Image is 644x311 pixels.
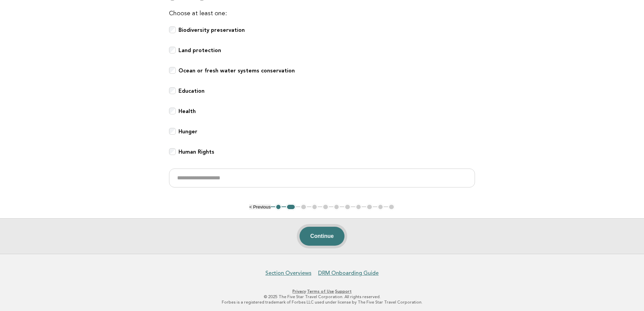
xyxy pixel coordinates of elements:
[169,9,475,18] p: Choose at least one:
[178,108,196,114] b: Health
[335,289,352,294] a: Support
[178,128,197,135] b: Hunger
[318,270,379,276] a: DRM Onboarding Guide
[249,204,270,209] button: < Previous
[178,88,205,94] b: Education
[307,289,334,294] a: Terms of Use
[115,289,529,294] p: · ·
[115,299,529,305] p: Forbes is a registered trademark of Forbes LLC used under license by The Five Star Travel Corpora...
[300,227,344,246] button: Continue
[178,149,214,155] b: Human Rights
[286,204,296,210] button: 2
[275,204,282,210] button: 1
[178,67,295,74] b: Ocean or fresh water systems conservation
[265,270,311,276] a: Section Overviews
[178,47,221,53] b: Land protection
[292,289,306,294] a: Privacy
[115,294,529,299] p: © 2025 The Five Star Travel Corporation. All rights reserved.
[178,27,245,33] b: Biodiversity preservation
